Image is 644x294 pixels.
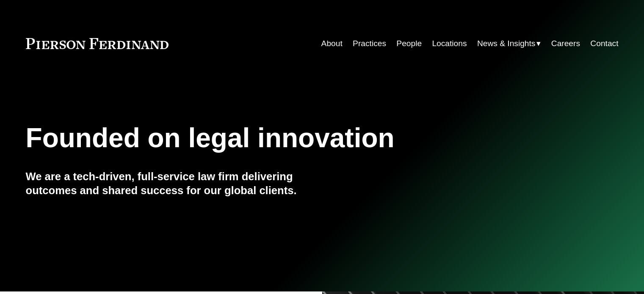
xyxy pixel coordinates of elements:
[396,36,422,52] a: People
[321,36,343,52] a: About
[477,36,536,51] span: News & Insights
[477,36,541,52] a: folder dropdown
[590,36,618,52] a: Contact
[26,123,520,154] h1: Founded on legal innovation
[551,36,580,52] a: Careers
[353,36,386,52] a: Practices
[432,36,467,52] a: Locations
[26,170,322,197] h4: We are a tech-driven, full-service law firm delivering outcomes and shared success for our global...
